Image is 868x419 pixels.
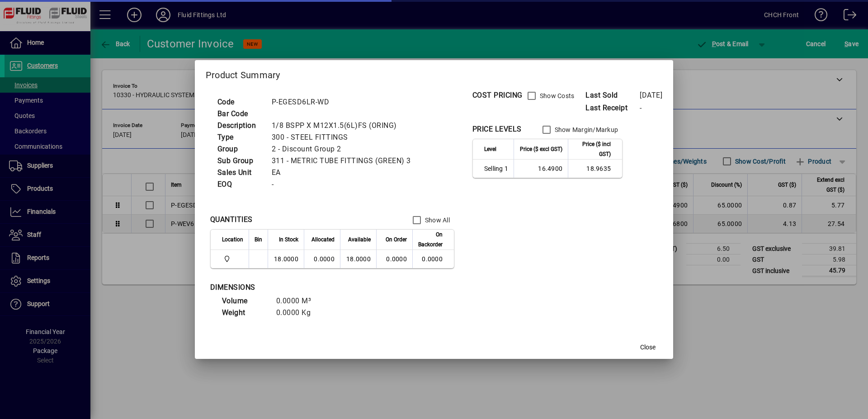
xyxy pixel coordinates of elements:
td: Sales Unit [213,167,267,179]
span: Price ($ incl GST) [574,139,611,159]
label: Show All [423,216,450,225]
td: Sub Group [213,155,267,167]
label: Show Margin/Markup [553,125,618,134]
span: Location [222,235,243,245]
td: P-EGESD6LR-WD [267,96,422,108]
td: 311 - METRIC TUBE FITTINGS (GREEN) 3 [267,155,422,167]
td: 300 - STEEL FITTINGS [267,132,422,143]
span: Level [484,144,496,154]
td: Group [213,143,267,155]
td: 2 - Discount Group 2 [267,143,422,155]
td: 18.0000 [340,250,376,268]
td: 0.0000 Kg [272,307,326,319]
span: [DATE] [640,91,662,99]
span: Available [348,235,371,245]
span: On Backorder [418,230,443,250]
span: Last Receipt [585,103,640,113]
span: Selling 1 [484,164,508,173]
td: Type [213,132,267,143]
div: PRICE LEVELS [472,124,522,135]
span: Price ($ excl GST) [520,144,562,154]
div: COST PRICING [472,90,523,101]
span: Allocated [311,235,335,245]
td: 16.4900 [514,160,568,178]
td: - [267,179,422,190]
td: 0.0000 [412,250,454,268]
td: 18.9635 [568,160,622,178]
td: Volume [217,295,272,307]
td: 0.0000 [304,250,340,268]
span: Bin [255,235,262,245]
span: 0.0000 [386,255,407,263]
td: 0.0000 M³ [272,295,326,307]
td: Weight [217,307,272,319]
span: - [640,104,642,112]
td: 1/8 BSPP X M12X1.5(6L)FS (ORING) [267,120,422,132]
td: Code [213,96,267,108]
div: QUANTITIES [210,214,253,225]
h2: Product Summary [195,60,674,86]
label: Show Costs [538,91,575,100]
td: Description [213,120,267,132]
span: Close [640,343,656,352]
div: DIMENSIONS [210,282,436,293]
td: EA [267,167,422,179]
button: Close [633,339,662,355]
td: 18.0000 [268,250,304,268]
span: In Stock [279,235,298,245]
td: Bar Code [213,108,267,120]
span: On Order [386,235,407,245]
span: Last Sold [585,90,640,101]
td: EOQ [213,179,267,190]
